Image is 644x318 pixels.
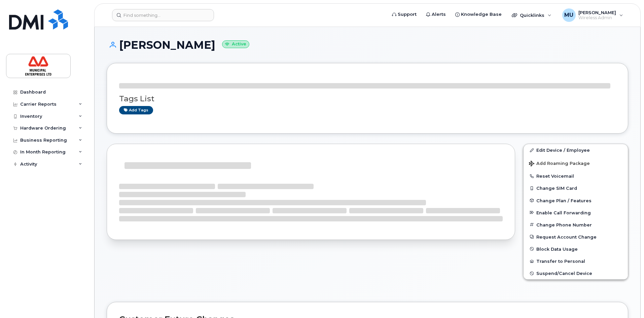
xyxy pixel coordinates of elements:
button: Enable Call Forwarding [524,207,628,219]
small: Active [222,40,249,48]
button: Change Plan / Features [524,195,628,207]
button: Block Data Usage [524,243,628,255]
button: Transfer to Personal [524,255,628,267]
button: Add Roaming Package [524,156,628,170]
button: Reset Voicemail [524,170,628,182]
h3: Tags List [119,95,616,103]
button: Change Phone Number [524,219,628,231]
button: Suspend/Cancel Device [524,267,628,279]
a: Add tags [119,106,153,114]
a: Edit Device / Employee [524,144,628,156]
button: Change SIM Card [524,182,628,194]
h1: [PERSON_NAME] [107,39,628,51]
button: Request Account Change [524,231,628,243]
span: Add Roaming Package [529,161,590,167]
span: Enable Call Forwarding [536,210,591,215]
span: Suspend/Cancel Device [536,271,592,276]
span: Change Plan / Features [536,198,592,203]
